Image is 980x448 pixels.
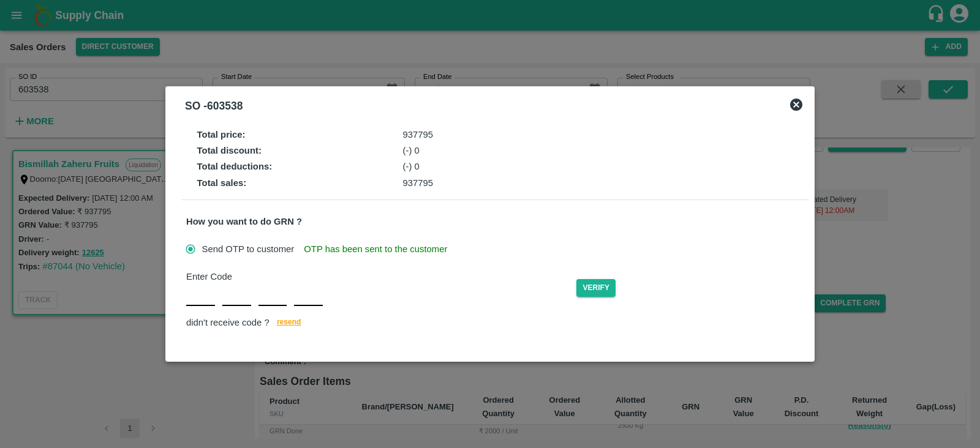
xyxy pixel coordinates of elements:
[186,316,804,331] div: didn't receive code ?
[269,316,309,331] button: resend
[202,242,295,256] span: Send OTP to customer
[186,217,302,226] strong: How you want to do GRN ?
[277,316,301,329] span: resend
[197,178,247,188] strong: Total sales :
[304,242,447,256] span: OTP has been sent to the customer
[186,270,576,283] div: Enter Code
[197,130,246,140] strong: Total price :
[403,130,434,140] span: 937795
[197,162,273,171] strong: Total deductions :
[403,178,434,188] span: 937795
[185,97,243,114] div: SO - 603538
[403,146,420,155] span: (-) 0
[197,146,262,155] strong: Total discount :
[576,279,616,297] button: Verify
[403,162,420,171] span: (-) 0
